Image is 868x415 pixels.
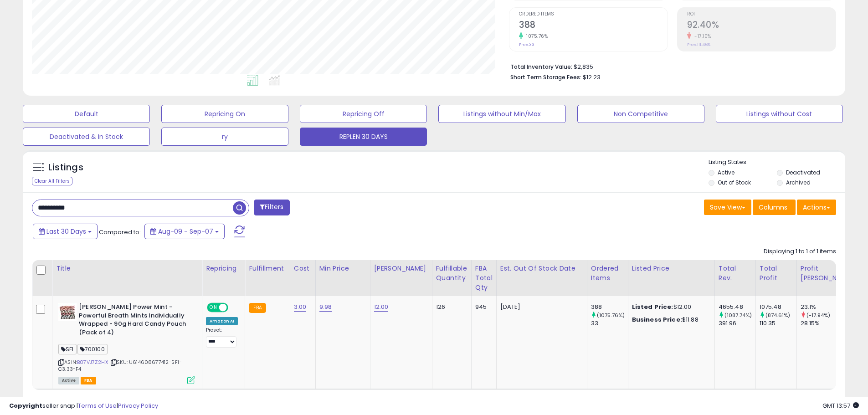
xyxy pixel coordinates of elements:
[58,377,79,384] span: All listings currently available for purchase on Amazon
[78,401,117,410] a: Terms of Use
[719,303,755,311] div: 4655.48
[300,128,427,146] button: REPLEN 30 DAYS
[99,228,141,236] span: Compared to:
[806,312,830,319] small: (-17.94%)
[687,42,710,47] small: Prev: 111.46%
[227,304,241,312] span: OFF
[632,302,673,311] b: Listed Price:
[718,179,751,186] label: Out of Stock
[206,264,241,273] div: Repricing
[510,63,572,71] b: Total Inventory Value:
[801,264,855,283] div: Profit [PERSON_NAME]
[632,316,708,324] div: $11.88
[632,315,682,324] b: Business Price:
[500,264,583,273] div: Est. Out Of Stock Date
[765,312,790,319] small: (874.61%)
[254,200,289,215] button: Filters
[709,158,845,167] p: Listing States:
[764,247,836,256] div: Displaying 1 to 1 of 1 items
[632,264,711,273] div: Listed Price
[687,20,836,32] h2: 92.40%
[319,302,332,312] a: 9.98
[760,303,796,311] div: 1075.48
[597,312,625,319] small: (1075.76%)
[58,303,195,383] div: ASIN:
[118,401,158,410] a: Privacy Policy
[475,264,493,292] div: FBA Total Qty
[519,42,534,47] small: Prev: 33
[161,105,288,123] button: Repricing On
[9,401,42,410] strong: Copyright
[519,12,668,17] span: Ordered Items
[374,264,428,273] div: [PERSON_NAME]
[786,179,811,186] label: Archived
[718,169,734,176] label: Active
[760,264,793,283] div: Total Profit
[716,105,843,123] button: Listings without Cost
[32,177,72,185] div: Clear All Filters
[249,303,266,313] small: FBA
[294,264,312,273] div: Cost
[510,61,829,72] li: $2,835
[724,312,752,319] small: (1087.74%)
[797,200,836,215] button: Actions
[206,317,238,325] div: Amazon AI
[632,303,708,311] div: $12.00
[822,401,859,410] span: 2025-10-8 13:57 GMT
[161,128,288,146] button: ry
[591,303,628,311] div: 388
[77,359,108,366] a: B07VJ7Z2HX
[77,344,108,354] span: 700100
[691,33,711,40] small: -17.10%
[58,344,77,354] span: SFI
[801,319,858,328] div: 28.15%
[577,105,704,123] button: Non Competitive
[759,203,787,212] span: Columns
[760,319,796,328] div: 110.35
[510,73,581,81] b: Short Term Storage Fees:
[583,73,601,82] span: $12.23
[374,302,389,312] a: 12.00
[46,227,86,236] span: Last 30 Days
[158,227,213,236] span: Aug-09 - Sep-07
[500,303,580,311] p: [DATE]
[436,264,467,283] div: Fulfillable Quantity
[719,264,752,283] div: Total Rev.
[9,402,158,410] div: seller snap | |
[249,264,286,273] div: Fulfillment
[786,169,820,176] label: Deactivated
[33,224,98,239] button: Last 30 Days
[300,105,427,123] button: Repricing Off
[206,327,238,348] div: Preset:
[687,12,836,17] span: ROI
[23,128,150,146] button: Deactivated & In Stock
[79,303,190,339] b: [PERSON_NAME] Power Mint - Powerful Breath Mints Individually Wrapped - 90g Hard Candy Pouch (Pac...
[23,105,150,123] button: Default
[753,200,796,215] button: Columns
[519,20,668,32] h2: 388
[144,224,225,239] button: Aug-09 - Sep-07
[58,303,77,321] img: 514QFRR+qzL._SL40_.jpg
[591,319,628,328] div: 33
[48,161,83,174] h5: Listings
[56,264,198,273] div: Title
[591,264,624,283] div: Ordered Items
[319,264,366,273] div: Min Price
[523,33,548,40] small: 1075.76%
[704,200,751,215] button: Save View
[475,303,489,311] div: 945
[438,105,565,123] button: Listings without Min/Max
[58,359,182,372] span: | SKU: U614608677412-SFI-C3.33-F4
[801,303,858,311] div: 23.1%
[81,377,96,384] span: FBA
[294,302,307,312] a: 3.00
[208,304,219,312] span: ON
[436,303,464,311] div: 126
[719,319,755,328] div: 391.96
